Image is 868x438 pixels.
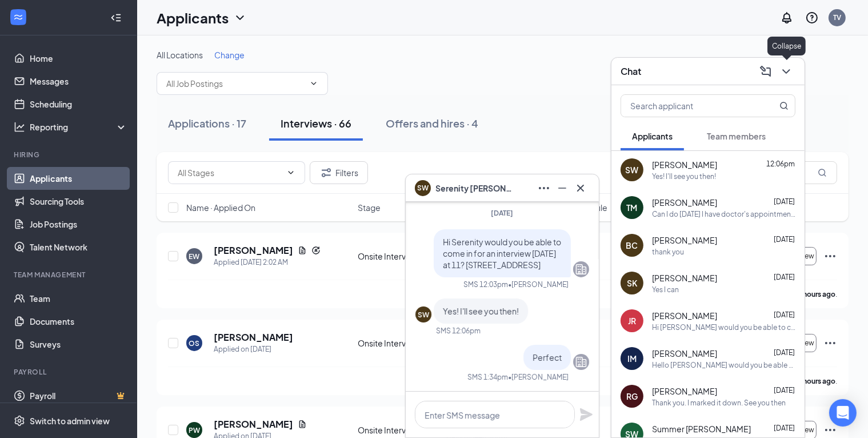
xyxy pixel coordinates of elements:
svg: Minimize [555,181,569,195]
span: Team members [707,131,766,141]
div: Yes I can [652,285,679,294]
h5: [PERSON_NAME] [214,331,293,344]
svg: Cross [574,181,587,195]
div: Hello [PERSON_NAME] would you be able to come in for an interview [DATE] at 10:30 at [STREET_ADDR... [652,360,795,370]
div: Reporting [30,121,128,133]
div: Open Intercom Messenger [829,399,857,427]
input: Search applicant [621,95,757,117]
div: Team Management [14,270,125,280]
span: [DATE] [774,197,795,206]
b: 12 hours ago [794,290,835,298]
span: [DATE] [774,235,795,244]
div: Onsite Interview [358,424,440,436]
span: [PERSON_NAME] [652,385,717,397]
span: Name · Applied On [186,202,255,213]
a: Job Postings [30,213,127,236]
span: [DATE] [774,273,795,281]
div: OS [189,339,200,348]
svg: Ellipses [823,423,837,437]
input: All Stages [178,166,282,179]
svg: Notifications [780,11,794,25]
svg: ChevronDown [233,11,247,25]
div: RG [626,391,638,402]
div: BC [626,240,638,251]
span: [DATE] [491,209,514,217]
div: Applied on [DATE] [214,344,293,355]
button: Filter Filters [310,161,368,184]
svg: Ellipses [823,336,837,350]
button: Cross [571,179,590,197]
a: Sourcing Tools [30,190,127,213]
span: [DATE] [774,348,795,357]
div: Switch to admin view [30,415,110,427]
svg: WorkstreamLogo [13,11,24,23]
b: 19 hours ago [794,377,835,385]
span: [PERSON_NAME] [652,348,717,359]
svg: ComposeMessage [759,65,773,78]
div: Offers and hires · 4 [386,116,478,130]
span: Summer [PERSON_NAME] [652,423,751,435]
div: Onsite Interview [358,337,440,349]
span: Yes! I'll see you then! [443,306,519,316]
div: Thank you. I marked it down. See you then [652,398,786,408]
div: Collapse [767,37,806,55]
a: PayrollCrown [30,384,127,407]
svg: MagnifyingGlass [779,101,789,110]
svg: ChevronDown [779,65,793,78]
div: Hiring [14,150,125,160]
svg: Plane [579,408,593,421]
h3: Chat [621,65,641,78]
svg: Analysis [14,121,25,133]
svg: MagnifyingGlass [818,168,827,177]
div: IM [627,353,637,364]
svg: QuestionInfo [805,11,819,25]
span: [DATE] [774,424,795,432]
div: PW [189,425,200,435]
span: Change [214,50,245,60]
span: Hi Serenity would you be able to come in for an interview [DATE] at 11? [STREET_ADDRESS] [443,237,561,270]
button: ChevronDown [777,62,795,81]
a: Scheduling [30,93,127,116]
a: Team [30,287,127,310]
a: Home [30,47,127,70]
button: ComposeMessage [757,62,775,81]
span: [DATE] [774,386,795,395]
svg: ChevronDown [286,168,295,177]
div: Yes! I'll see you then! [652,172,716,181]
svg: Reapply [311,246,321,255]
div: SMS 12:03pm [463,280,508,289]
svg: ChevronDown [309,79,318,88]
div: SK [627,277,637,289]
span: • [PERSON_NAME] [508,280,569,289]
input: All Job Postings [166,77,305,90]
a: Applicants [30,167,127,190]
span: Perfect [533,352,562,363]
span: [PERSON_NAME] [652,310,717,321]
div: Hi [PERSON_NAME] would you be able to come in for an interview [DATE] 10:45 at [STREET_ADDRESS]? [652,322,795,332]
div: thank you [652,247,684,257]
svg: Company [574,355,588,369]
div: EW [189,252,200,261]
a: Documents [30,310,127,333]
svg: Ellipses [537,181,551,195]
div: SMS 1:34pm [467,372,508,382]
h1: Applicants [157,8,229,27]
span: Applicants [632,131,673,141]
span: [PERSON_NAME] [652,272,717,284]
div: Onsite Interview [358,250,440,262]
svg: Settings [14,415,25,427]
svg: Document [298,420,307,429]
span: [PERSON_NAME] [652,234,717,246]
div: Payroll [14,367,125,377]
span: [PERSON_NAME] [652,197,717,208]
a: Talent Network [30,236,127,258]
svg: Ellipses [823,249,837,263]
div: TM [627,202,638,213]
div: TV [833,13,841,22]
div: JR [628,315,636,326]
span: • [PERSON_NAME] [508,372,569,382]
span: Stage [358,202,381,213]
svg: Document [298,246,307,255]
span: [PERSON_NAME] [652,159,717,170]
